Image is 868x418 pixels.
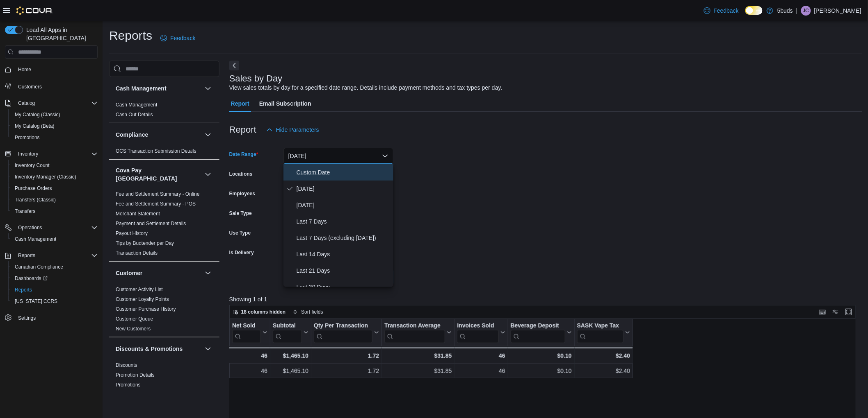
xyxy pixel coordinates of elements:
[241,309,286,315] span: 18 columns hidden
[11,285,35,295] a: Reports
[2,250,101,261] button: Reports
[15,134,40,141] span: Promotions
[232,366,267,376] div: 46
[11,172,98,182] span: Inventory Manager (Classic)
[701,2,742,19] a: Feedback
[457,322,498,330] div: Invoices Sold
[116,296,169,302] a: Customer Loyalty Points
[8,183,101,194] button: Purchase Orders
[229,295,862,303] p: Showing 1 of 1
[15,149,98,159] span: Inventory
[384,322,445,343] div: Transaction Average
[116,240,174,246] a: Tips by Budtender per Day
[384,322,452,343] button: Transaction Average
[314,322,372,343] div: Qty Per Transaction
[203,169,213,179] button: Cova Pay [GEOGRAPHIC_DATA]
[116,362,137,368] a: Discounts
[18,151,38,157] span: Inventory
[15,287,32,293] span: Reports
[15,223,46,233] button: Operations
[259,95,311,112] span: Email Subscription
[2,97,101,109] button: Catalog
[116,240,174,246] span: Tips by Budtender per Day
[714,7,739,15] span: Feedback
[229,84,503,92] div: View sales totals by day for a specified date range. Details include payment methods and tax type...
[314,322,379,343] button: Qty Per Transaction
[11,110,64,120] a: My Catalog (Classic)
[457,322,498,343] div: Invoices Sold
[15,162,50,169] span: Inventory Count
[745,6,763,15] input: Dark Mode
[116,201,196,207] a: Fee and Settlement Summary - POS
[15,251,98,260] span: Reports
[510,322,571,343] button: Beverage Deposit
[11,206,39,216] a: Transfers
[577,366,630,376] div: $2.40
[11,262,98,272] span: Canadian Compliance
[116,372,155,378] a: Promotion Details
[232,322,267,343] button: Net Sold
[11,160,53,170] a: Inventory Count
[116,345,201,353] button: Discounts & Promotions
[297,200,390,210] span: [DATE]
[203,130,213,140] button: Compliance
[15,64,98,75] span: Home
[777,6,793,16] p: 5buds
[297,233,390,243] span: Last 7 Days (excluding [DATE])
[116,382,141,388] a: Promotions
[457,322,505,343] button: Invoices Sold
[116,250,158,256] a: Transaction Details
[116,191,200,197] a: Fee and Settlement Summary - Online
[231,95,249,112] span: Report
[229,249,254,256] label: Is Delivery
[203,84,213,93] button: Cash Management
[15,264,63,270] span: Canadian Compliance
[2,63,101,75] button: Home
[11,262,66,272] a: Canadian Compliance
[116,166,201,183] button: Cova Pay [GEOGRAPHIC_DATA]
[116,210,160,217] span: Merchant Statement
[116,148,196,154] a: OCS Transaction Submission Details
[116,325,151,332] span: New Customers
[2,222,101,233] button: Operations
[15,81,98,91] span: Customers
[109,189,219,261] div: Cova Pay [GEOGRAPHIC_DATA]
[11,133,98,142] span: Promotions
[301,309,323,315] span: Sort fields
[15,251,39,260] button: Reports
[15,298,57,305] span: [US_STATE] CCRS
[803,6,809,16] span: JC
[15,275,48,282] span: Dashboards
[11,121,98,131] span: My Catalog (Beta)
[8,233,101,245] button: Cash Management
[8,206,101,217] button: Transfers
[116,306,176,312] a: Customer Purchase History
[314,351,379,361] div: 1.72
[232,322,261,330] div: Net Sold
[229,230,251,236] label: Use Type
[18,84,42,90] span: Customers
[229,74,283,84] h3: Sales by Day
[263,122,322,138] button: Hide Parameters
[116,345,183,353] h3: Discounts & Promotions
[15,313,98,323] span: Settings
[15,197,56,203] span: Transfers (Classic)
[11,183,98,193] span: Purchase Orders
[745,15,746,15] span: Dark Mode
[8,132,101,143] button: Promotions
[116,221,186,226] a: Payment and Settlement Details
[15,111,60,118] span: My Catalog (Classic)
[314,322,372,330] div: Qty Per Transaction
[384,351,452,361] div: $31.85
[11,206,98,216] span: Transfers
[116,112,153,117] a: Cash Out Details
[116,382,141,388] span: Promotions
[8,296,101,307] button: [US_STATE] CCRS
[109,285,219,337] div: Customer
[283,164,393,287] div: Select listbox
[116,230,148,236] a: Payout History
[116,250,158,256] span: Transaction Details
[11,273,98,283] span: Dashboards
